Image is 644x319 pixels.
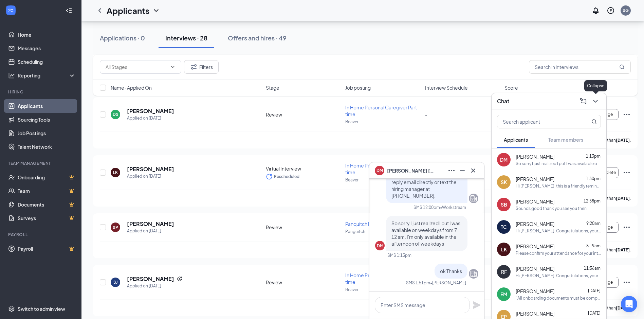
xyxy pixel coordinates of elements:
a: Talent Network [18,140,76,154]
a: Messages [18,41,76,55]
b: [DATE] [616,196,630,201]
svg: Cross [469,166,477,175]
span: [PERSON_NAME] [516,265,554,272]
b: [DATE] [616,247,630,252]
svg: Notifications [592,6,600,15]
a: Applicants [18,99,76,113]
span: Interview Schedule [425,84,468,91]
div: Hi [PERSON_NAME]. Congratulations, your meeting with Home Helpers Home Care for Caregiver Positio... [516,228,601,234]
div: SMS 12:00pm [413,205,440,210]
h1: Applicants [107,5,149,16]
svg: ChevronLeft [96,6,104,15]
span: [DATE] [588,288,601,293]
div: LK [113,170,118,175]
span: • [PERSON_NAME] [430,280,466,286]
svg: Plane [473,301,481,309]
span: 9:20am [586,221,601,226]
svg: WorkstreamLogo [7,7,14,14]
svg: Ellipses [623,110,631,119]
svg: ChevronDown [152,6,160,15]
a: DocumentsCrown [18,198,76,211]
svg: Minimize [458,166,466,175]
span: Applicants [504,137,528,143]
span: So sorry I just realized I put I was available on weekdays from 7-12 am. I'm only available in th... [391,220,460,247]
div: Review [266,111,341,118]
div: Hi [PERSON_NAME], this is a friendly reminder. Your meeting with Home Helpers Home Care for In Ho... [516,183,601,189]
div: LK [501,246,507,253]
span: - [425,111,427,118]
div: EM [500,291,507,298]
svg: MagnifyingGlass [591,119,597,124]
div: Offers and hires · 49 [228,34,287,42]
span: [PERSON_NAME] [516,243,554,250]
span: In Home Personal Caregiver Part time [345,104,417,117]
button: Minimize [457,165,468,176]
span: ok Thanks [440,268,462,274]
button: Cross [468,165,479,176]
span: [PERSON_NAME] [516,198,554,205]
svg: ChevronDown [170,64,176,70]
span: [PERSON_NAME] [516,220,554,227]
h5: [PERSON_NAME] [127,107,174,115]
p: Beaver [345,119,421,125]
b: [DATE] [616,305,630,311]
div: Team Management [8,160,74,166]
div: TC [501,224,507,230]
p: Beaver [345,287,421,293]
div: DS [113,111,118,117]
svg: Analysis [8,72,15,79]
span: [PERSON_NAME] [516,310,554,317]
svg: Settings [8,305,15,312]
span: In Home Personal Caregiver Part time [345,272,417,285]
input: Search in interviews [529,60,631,74]
span: 11:56am [584,266,601,271]
b: [DATE] [616,138,630,143]
a: Scheduling [18,55,76,69]
svg: Ellipses [623,278,631,286]
div: Applied on [DATE] [127,115,174,122]
a: Sourcing Tools [18,113,76,126]
svg: Company [470,194,478,202]
span: Panquitch Part time Caregiver [345,221,411,227]
a: PayrollCrown [18,242,76,255]
button: ComposeMessage [578,96,589,107]
div: Applications · 0 [100,34,145,42]
div: So sorry I just realized I put I was available on weekdays from 7-12 am. I'm only available in th... [516,161,601,166]
span: 12:58pm [584,198,601,203]
svg: Ellipses [623,169,631,177]
svg: Ellipses [623,223,631,231]
div: Review [266,279,341,286]
span: • Workstream [440,205,466,210]
p: Panguitch [345,229,421,234]
span: 1:13pm [586,154,601,159]
span: [PERSON_NAME] [516,288,554,295]
button: Filter Filters [184,60,219,74]
div: SJ [113,279,118,285]
div: SK [501,179,507,185]
div: Applied on [DATE] [127,173,174,180]
div: Applied on [DATE] [127,283,182,289]
svg: ComposeMessage [579,97,587,105]
svg: Company [470,270,478,278]
div: SMS 1:13pm [387,252,411,258]
svg: Collapse [66,7,72,14]
div: “All onboarding documents must be completed before you arrive [DATE]. Completion is required prio... [516,295,601,301]
div: Hi [PERSON_NAME]. Congratulations, your meeting with Home Helpers Home Care for Overnight Caregiv... [516,273,601,279]
h5: [PERSON_NAME] [127,275,174,283]
div: Open Intercom Messenger [621,296,637,312]
span: Job posting [345,84,371,91]
a: SurveysCrown [18,211,76,225]
div: DM [500,156,508,163]
div: Collapse [584,80,607,91]
div: SP [113,225,118,230]
div: SG [623,7,629,13]
h5: [PERSON_NAME] [127,220,174,228]
span: Stage [266,84,279,91]
div: SB [501,201,507,208]
span: 8:19am [586,243,601,248]
div: SMS 1:51pm [406,280,430,286]
span: Score [504,84,518,91]
svg: MagnifyingGlass [619,64,625,70]
input: Search applicant [497,115,578,128]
